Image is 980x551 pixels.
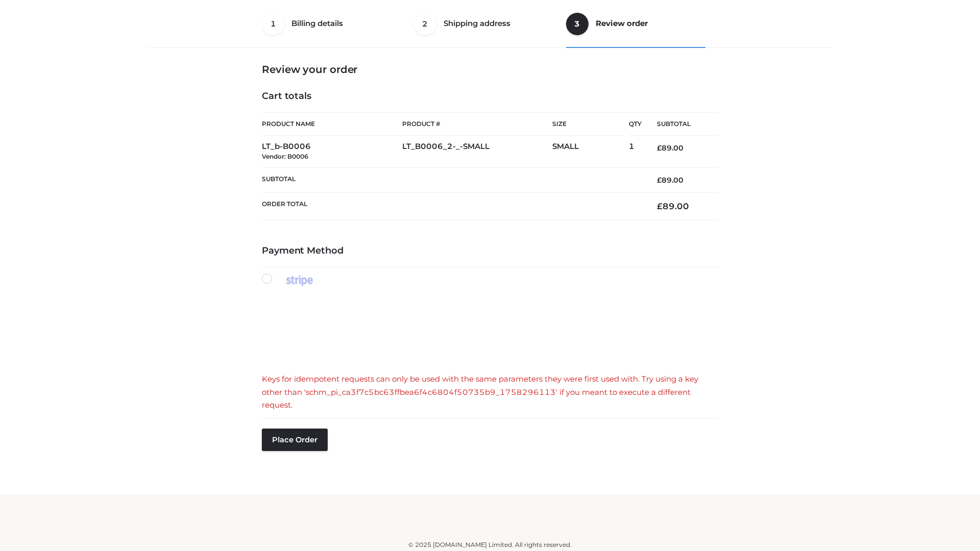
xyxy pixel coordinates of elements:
[629,112,642,136] th: Qty
[657,143,683,153] bdi: 89.00
[262,91,718,102] h4: Cart totals
[262,167,642,192] th: Subtotal
[262,153,308,160] small: Vendor: B0006
[552,136,629,168] td: SMALL
[260,297,716,362] iframe: Secure payment input frame
[657,201,663,211] span: £
[642,113,718,136] th: Subtotal
[262,245,718,257] h4: Payment Method
[262,112,402,136] th: Product Name
[262,372,718,412] div: Keys for idempotent requests can only be used with the same parameters they were first used with....
[262,63,718,76] h3: Review your order
[262,429,328,451] button: Place order
[657,176,661,185] span: £
[629,136,642,168] td: 1
[657,143,661,153] span: £
[552,113,624,136] th: Size
[152,540,828,550] div: © 2025 [DOMAIN_NAME] Limited. All rights reserved.
[402,112,552,136] th: Product #
[657,176,683,185] bdi: 89.00
[402,136,552,168] td: LT_B0006_2-_-SMALL
[262,193,642,220] th: Order Total
[657,201,689,211] bdi: 89.00
[262,136,402,168] td: LT_b-B0006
